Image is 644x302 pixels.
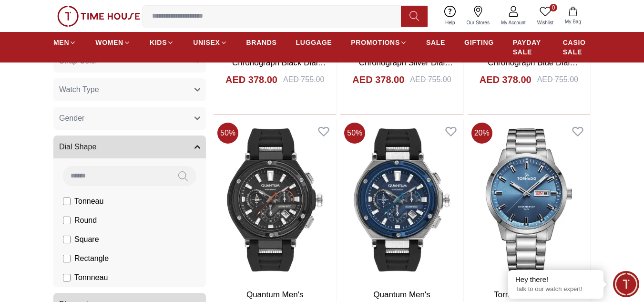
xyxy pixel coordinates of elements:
span: CASIO SALE [563,38,591,57]
span: 20 % [471,123,492,144]
input: Tonnneau [63,274,71,281]
span: Gender [59,113,84,124]
a: PAYDAY SALE [513,34,544,61]
h4: AED 378.00 [352,73,404,86]
div: Hey there! [515,275,596,284]
a: UNISEX [193,34,227,51]
a: QUANTUM Men's Chronograph Black Dial Watch - HNG893.658 [232,46,326,80]
input: Round [63,217,71,224]
span: 50 % [217,123,238,144]
button: Watch Type [53,78,206,101]
span: MEN [53,38,69,47]
span: 0 [550,4,557,11]
a: Our Stores [461,4,495,28]
h4: AED 378.00 [480,73,532,86]
a: PROMOTIONS [351,34,407,51]
span: Square [74,234,99,245]
input: Tonneau [63,198,71,205]
div: AED 755.00 [537,74,578,85]
span: PROMOTIONS [351,38,400,47]
div: Chat Widget [613,271,639,297]
a: LUGGAGE [296,34,332,51]
span: Rectangle [74,253,109,264]
h4: AED 378.00 [225,73,277,86]
img: Tornado SPECTRA ANALOG Men's Analog Blue Dial Watch - T23001-SBSL [468,119,590,281]
a: Help [440,4,461,28]
span: Tonnneau [74,272,108,283]
span: Wishlist [533,19,557,26]
img: Quantum Men's Chronograph Black Dial Watch - HNG1010.651 [214,119,336,281]
span: Round [74,215,97,226]
span: LUGGAGE [296,38,332,47]
span: Watch Type [59,84,99,95]
span: Dial Shape [59,141,96,153]
span: KIDS [150,38,167,47]
input: Rectangle [63,255,71,262]
button: My Bag [559,5,587,27]
a: WOMEN [95,34,131,51]
span: BRANDS [246,38,277,47]
span: Help [441,19,459,26]
a: QUANTUM Men's Chronograph Blue Dial Watch - HNG893.399 [488,46,578,80]
span: My Bag [561,18,585,25]
button: Dial Shape [53,135,206,158]
span: UNISEX [193,38,220,47]
span: 50 % [344,123,365,144]
a: SALE [426,34,445,51]
input: Square [63,236,71,243]
span: GIFTING [464,38,494,47]
img: Quantum Men's Chronograph Dark Blue Dial Watch - HNG1010.391 [340,119,463,281]
span: My Account [497,19,530,26]
a: CASIO SALE [563,34,591,61]
p: Talk to our watch expert! [515,285,596,293]
span: WOMEN [95,38,123,47]
span: PAYDAY SALE [513,38,544,57]
img: ... [57,6,140,27]
a: BRANDS [246,34,277,51]
span: Tonneau [74,196,103,207]
div: AED 755.00 [410,74,451,85]
a: QUANTUM Men's Chronograph Silver Dial Watch - HNG893.631 [359,46,453,80]
a: MEN [53,34,76,51]
span: Our Stores [463,19,493,26]
a: GIFTING [464,34,494,51]
a: 0Wishlist [532,4,559,28]
div: AED 755.00 [283,74,324,85]
a: KIDS [150,34,174,51]
button: Gender [53,107,206,130]
span: SALE [426,38,445,47]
